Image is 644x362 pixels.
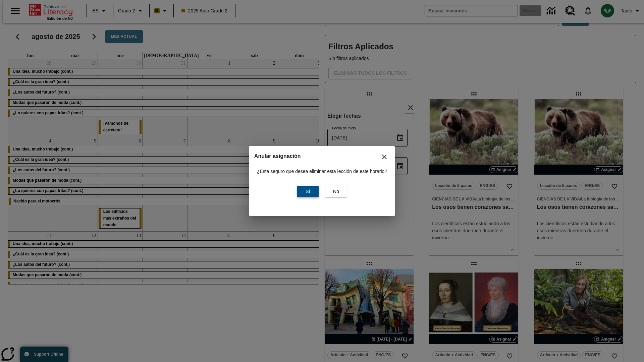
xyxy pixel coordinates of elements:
[254,152,390,161] h2: Anular asignación
[376,149,392,165] button: Cerrar
[257,168,387,175] p: ¿Está seguro que desea eliminar esta lección de este horario?
[325,186,347,197] button: No
[333,188,339,195] span: No
[297,186,319,197] button: Sí
[306,188,310,195] span: Sí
